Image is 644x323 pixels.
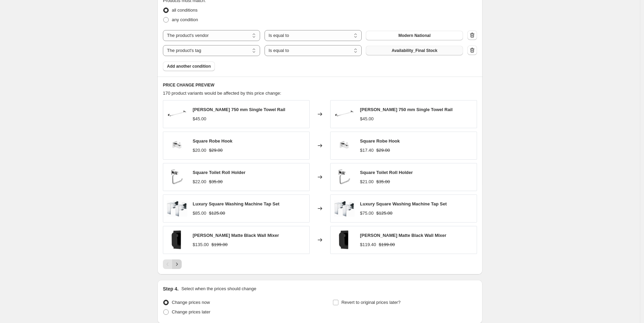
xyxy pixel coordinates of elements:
span: [PERSON_NAME] Matte Black Wall Mixer [193,233,279,238]
div: $135.00 [193,241,209,248]
div: $17.40 [360,147,374,154]
span: Luxury Square Washing Machine Tap Set [193,201,280,206]
span: Availability_Final Stock [391,48,437,53]
div: $21.00 [360,178,374,185]
img: LUX51_80x.jpg [167,167,187,187]
span: 170 product variants would be affected by this price change: [163,91,281,96]
button: Modern National [366,31,463,40]
strike: $29.00 [209,147,223,154]
img: LUX24_c3bc7281-abe0-4516-a976-7f15e377427e_80x.jpg [167,104,187,124]
span: Square Robe Hook [193,138,232,144]
div: $85.00 [193,210,206,217]
strike: $125.00 [376,210,392,217]
img: s-l1600_17a773ed-f3f4-4919-8fbc-723c1dcc3d69_80x.jpg [167,198,187,219]
span: Square Robe Hook [360,138,400,144]
strike: $125.00 [209,210,225,217]
span: [PERSON_NAME] 750 mm Single Towel Rail [360,107,453,112]
span: all conditions [172,8,197,13]
nav: Pagination [163,259,182,269]
p: Select when the prices should change [181,285,256,292]
span: Add another condition [167,64,211,69]
span: Luxury Square Washing Machine Tap Set [360,201,447,206]
span: Change prices later [172,309,210,314]
button: Add another condition [163,62,215,71]
h6: PRICE CHANGE PREVIEW [163,82,477,88]
h2: Step 4. [163,285,179,292]
button: Availability_Final Stock [366,46,463,55]
div: $75.00 [360,210,374,217]
div: $45.00 [193,116,206,122]
div: $45.00 [360,116,374,122]
span: Modern National [398,33,430,38]
img: LUX53_80x.jpg [167,135,187,156]
strike: $199.00 [379,241,395,248]
strike: $35.00 [209,178,223,185]
button: Next [172,259,182,269]
img: LUX24_c3bc7281-abe0-4516-a976-7f15e377427e_80x.jpg [334,104,355,124]
img: s-l1600_5dd3f36b-a9df-467e-8022-36f317a0a837_80x.jpg [167,230,187,250]
span: [PERSON_NAME] Matte Black Wall Mixer [360,233,446,238]
img: s-l1600_17a773ed-f3f4-4919-8fbc-723c1dcc3d69_80x.jpg [334,198,355,219]
img: LUX53_80x.jpg [334,135,355,156]
strike: $29.00 [376,147,390,154]
span: Change prices now [172,300,210,305]
strike: $199.00 [211,241,228,248]
img: s-l1600_5dd3f36b-a9df-467e-8022-36f317a0a837_80x.jpg [334,230,355,250]
img: LUX51_80x.jpg [334,167,355,187]
div: $22.00 [193,178,206,185]
div: $119.40 [360,241,376,248]
span: any condition [172,17,198,22]
span: [PERSON_NAME] 750 mm Single Towel Rail [193,107,285,112]
span: Square Toilet Roll Holder [360,170,413,175]
span: Square Toilet Roll Holder [193,170,245,175]
strike: $35.00 [376,178,390,185]
div: $20.00 [193,147,206,154]
span: Revert to original prices later? [342,300,401,305]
